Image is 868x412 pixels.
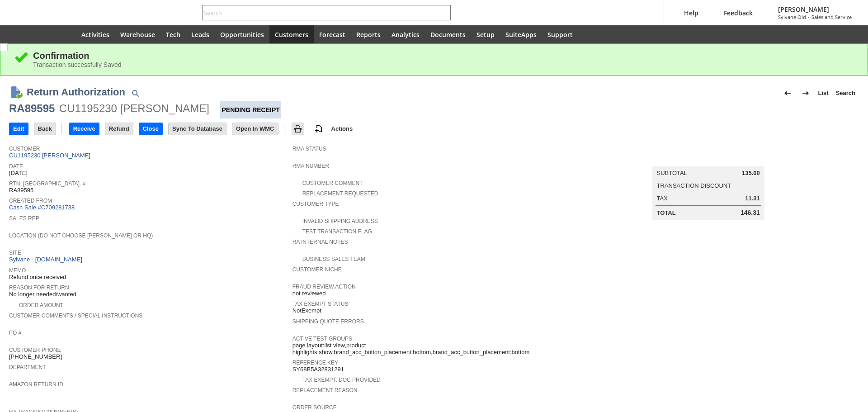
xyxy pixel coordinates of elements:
svg: Shortcuts [38,29,49,40]
a: Support [542,25,578,43]
a: Transaction Discount [657,182,731,189]
img: Print [292,123,303,134]
input: Search [203,7,438,18]
a: Memo [9,267,26,274]
div: Shortcuts [33,25,54,43]
span: 146.31 [741,209,760,217]
div: Confirmation [33,51,854,61]
a: Shipping Quote Errors [292,318,364,325]
a: Order Amount [19,302,63,308]
span: Setup [476,30,495,39]
span: No longer needed/wanted [9,291,76,298]
a: Analytics [386,25,425,43]
span: page layout:list view,product highlights:show,brand_acc_button_placement:bottom,brand_acc_button_... [292,342,571,356]
a: Customer Niche [292,266,342,273]
a: Warehouse [115,25,160,43]
span: Customers [275,30,308,39]
span: Tech [166,30,180,39]
a: Customer Comments / Special Instructions [9,313,142,319]
div: Pending Receipt [220,101,281,118]
a: Reports [351,25,386,43]
a: Customer Type [292,201,339,207]
img: Quick Find [130,88,141,99]
div: RA89595 [9,101,55,116]
img: add-record.svg [313,123,324,134]
span: Leads [191,30,209,39]
span: Sylvane Old [778,14,806,20]
a: Invalid Shipping Address [302,218,378,224]
input: Print [292,123,304,135]
input: Refund [105,123,133,135]
span: Activities [81,30,109,39]
span: Feedback [724,9,753,17]
h1: Return Authorization [27,85,125,99]
input: Open In WMC [232,123,278,135]
a: Sales Rep [9,215,39,222]
input: Receive [70,123,99,135]
a: Date [9,163,23,170]
span: Warehouse [120,30,155,39]
span: Sales and Service [811,14,852,20]
div: Transaction successfully Saved [33,61,854,68]
a: Order Source [292,404,337,411]
a: Subtotal [657,170,687,176]
a: Activities [76,25,115,43]
a: Forecast [314,25,351,43]
a: Home [54,25,76,43]
a: Customer Phone [9,347,61,353]
a: Tax Exempt Status [292,301,349,307]
a: PO # [9,330,21,336]
span: Analytics [392,30,420,39]
div: CU1195230 [PERSON_NAME] [59,101,209,116]
span: SY68B5A32831291 [292,366,344,373]
a: Actions [328,125,357,132]
a: Leads [186,25,215,43]
a: List [815,86,832,100]
svg: Search [438,7,449,18]
svg: Recent Records [16,29,27,40]
span: Reports [356,30,381,39]
span: SuiteApps [505,30,537,39]
input: Sync To Database [169,123,226,135]
span: - [808,14,810,20]
a: SuiteApps [500,25,542,43]
a: Reference Key [292,360,338,366]
a: Customer [9,146,40,152]
span: NotExempt [292,307,321,314]
a: Tax [657,195,668,202]
span: Refund once received [9,274,66,281]
span: Documents [430,30,466,39]
a: Sylvane - [DOMAIN_NAME] [9,256,85,263]
span: 135.00 [742,170,760,177]
a: Replacement Requested [302,190,378,197]
span: [PERSON_NAME] [778,5,852,14]
a: Recent Records [11,25,33,43]
a: RA Internal Notes [292,239,348,245]
span: Opportunities [220,30,264,39]
a: Test Transaction Flag [302,228,372,235]
a: Customer Comment [302,180,363,186]
a: Business Sales Team [302,256,365,262]
input: Close [139,123,162,135]
a: Location (Do Not Choose [PERSON_NAME] or HQ) [9,232,153,239]
img: Next [800,88,811,99]
a: RMA Number [292,163,329,169]
svg: Home [60,29,71,40]
a: Opportunities [215,25,269,43]
span: not reviewed [292,290,326,297]
span: [PHONE_NUMBER] [9,353,62,360]
span: [DATE] [9,170,28,177]
a: Tech [160,25,186,43]
caption: Summary [652,152,764,166]
a: Customers [269,25,314,43]
a: Fraud Review Action [292,284,356,290]
a: Setup [471,25,500,43]
a: Replacement reason [292,387,358,393]
img: Previous [782,88,793,99]
a: Cash Sale #C709281738 [9,204,75,211]
a: Created From [9,198,52,204]
a: Amazon Return ID [9,381,63,388]
a: CU1195230 [PERSON_NAME] [9,152,93,159]
a: Site [9,250,21,256]
span: Help [684,9,698,17]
